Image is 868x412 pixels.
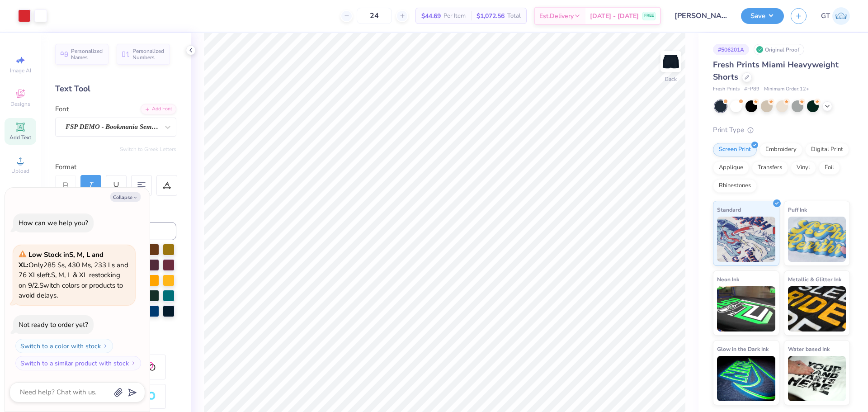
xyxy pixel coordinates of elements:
[759,143,802,156] div: Embroidery
[713,44,749,55] div: # 506201A
[764,85,809,93] span: Minimum Order: 12 +
[103,343,108,349] img: Switch to a color with stock
[788,275,841,284] span: Metallic & Glitter Ink
[55,104,69,114] label: Font
[19,218,88,227] div: How can we help you?
[590,11,639,21] span: [DATE] - [DATE]
[131,360,136,366] img: Switch to a similar product with stock
[19,250,128,300] span: Only 285 Ss, 430 Ms, 233 Ls and 76 XLs left. S, M, L & XL restocking on 9/2. Switch colors or pro...
[713,85,740,93] span: Fresh Prints
[713,179,757,193] div: Rhinestones
[788,205,807,214] span: Puff Ink
[19,320,88,329] div: Not ready to order yet?
[15,339,113,353] button: Switch to a color with stock
[788,344,830,354] span: Water based Ink
[19,250,104,270] strong: Low Stock in S, M, L and XL :
[821,11,830,21] span: GT
[55,162,177,172] div: Format
[476,11,505,21] span: $1,072.56
[15,356,141,370] button: Switch to a similar product with stock
[9,134,31,141] span: Add Text
[668,7,734,25] input: Untitled Design
[832,7,850,25] img: Gil Tec
[713,143,757,156] div: Screen Print
[819,161,840,175] div: Foil
[55,83,176,95] div: Text Tool
[713,161,749,175] div: Applique
[754,44,804,55] div: Original Proof
[788,286,846,331] img: Metallic & Glitter Ink
[717,275,739,284] span: Neon Ink
[791,161,816,175] div: Vinyl
[132,48,165,61] span: Personalized Numbers
[717,286,775,331] img: Neon Ink
[788,356,846,401] img: Water based Ink
[788,217,846,262] img: Puff Ink
[717,344,769,354] span: Glow in the Dark Ink
[741,8,784,24] button: Save
[11,167,29,175] span: Upload
[141,104,176,114] div: Add Font
[713,59,839,82] span: Fresh Prints Miami Heavyweight Shorts
[539,11,574,21] span: Est. Delivery
[644,13,654,19] span: FREE
[10,100,30,108] span: Designs
[717,356,775,401] img: Glow in the Dark Ink
[752,161,788,175] div: Transfers
[744,85,759,93] span: # FP89
[665,75,677,83] div: Back
[120,146,176,153] button: Switch to Greek Letters
[443,11,466,21] span: Per Item
[717,205,741,214] span: Standard
[357,8,392,24] input: – –
[821,7,850,25] a: GT
[10,67,31,74] span: Image AI
[110,192,141,202] button: Collapse
[662,52,680,71] img: Back
[507,11,521,21] span: Total
[713,125,850,135] div: Print Type
[805,143,849,156] div: Digital Print
[421,11,441,21] span: $44.69
[717,217,775,262] img: Standard
[71,48,103,61] span: Personalized Names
